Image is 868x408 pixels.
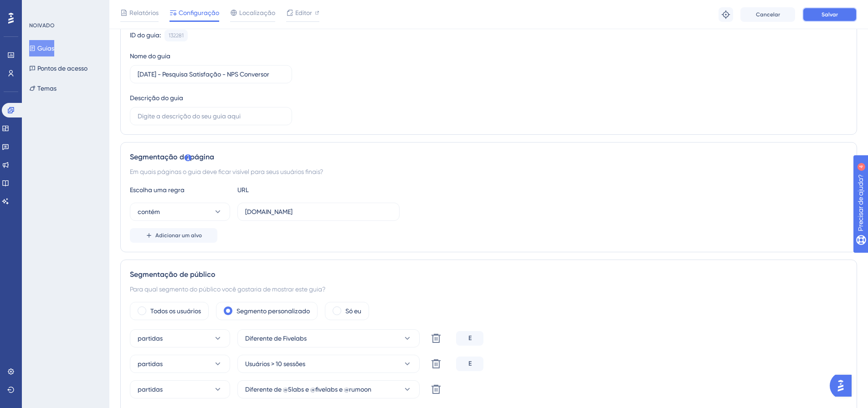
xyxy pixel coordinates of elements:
button: Usuários > 10 sessões [237,355,420,373]
font: Configuração [179,9,219,16]
font: partidas [138,335,163,342]
font: Usuários > 10 sessões [245,360,305,367]
font: 132281 [169,32,184,39]
button: partidas [130,380,230,398]
button: Guias [29,40,54,56]
font: Descrição do guia [130,94,183,102]
button: Diferente de @5labs e @fivelabs e @rumoon [237,380,420,398]
font: Escolha uma regra [130,186,185,194]
font: Segmentação de página [130,153,214,161]
font: Segmento personalizado [236,307,310,315]
font: Só eu [345,307,361,315]
font: Adicionar um alvo [155,232,202,239]
input: seusite.com/caminho [245,207,392,217]
button: partidas [130,355,230,373]
button: partidas [130,329,230,347]
font: E [468,334,472,342]
font: E [468,360,472,367]
font: Nome do guia [130,52,170,60]
font: Guias [37,45,54,52]
button: Temas [29,80,56,97]
font: ID do guia: [130,31,161,39]
iframe: Iniciador do Assistente de IA do UserGuiding [830,372,857,399]
font: Diferente de Fivelabs [245,335,307,342]
font: NOIVADO [29,22,55,29]
font: Em quais páginas o guia deve ficar visível para seus usuários finais? [130,168,323,175]
font: partidas [138,386,163,393]
font: Editor [295,9,312,16]
button: contém [130,203,230,221]
button: Pontos de acesso [29,60,87,76]
button: Salvar [802,7,857,22]
font: Relatórios [129,9,159,16]
font: partidas [138,360,163,367]
font: Cancelar [756,11,780,18]
button: Cancelar [740,7,795,22]
font: Todos os usuários [150,307,201,315]
font: Segmentação de público [130,270,216,279]
font: Temas [37,85,56,92]
font: contém [138,208,160,215]
font: Pontos de acesso [37,65,87,72]
font: Diferente de @5labs e @fivelabs e @rumoon [245,386,371,393]
input: Digite a descrição do seu guia aqui [138,111,284,121]
font: URL [237,186,249,194]
font: Para qual segmento do público você gostaria de mostrar este guia? [130,286,325,293]
button: Diferente de Fivelabs [237,329,420,347]
font: Precisar de ajuda? [21,4,78,11]
button: Adicionar um alvo [130,228,217,243]
font: Salvar [822,11,838,18]
font: Localização [239,9,275,16]
input: Digite o nome do seu guia aqui [138,69,284,79]
font: 4 [85,5,87,10]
